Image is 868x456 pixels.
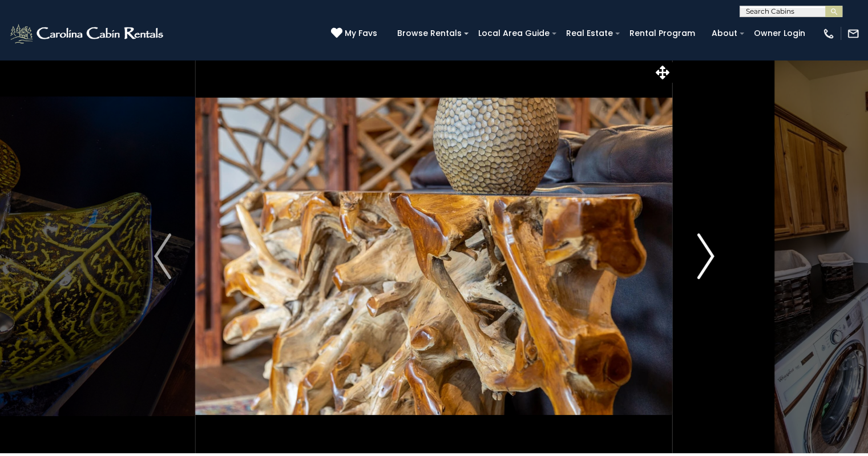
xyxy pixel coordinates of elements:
[822,27,835,40] img: phone-regular-white.png
[697,233,714,279] img: arrow
[345,27,377,39] span: My Favs
[624,25,701,42] a: Rental Program
[706,25,743,42] a: About
[560,25,619,42] a: Real Estate
[130,59,196,453] button: Previous
[9,22,167,45] img: White-1-2.png
[847,27,859,40] img: mail-regular-white.png
[331,27,380,40] a: My Favs
[748,25,811,42] a: Owner Login
[391,25,467,42] a: Browse Rentals
[473,25,555,42] a: Local Area Guide
[673,59,738,453] button: Next
[154,233,171,279] img: arrow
